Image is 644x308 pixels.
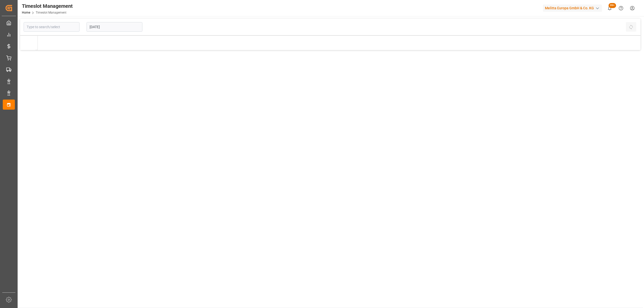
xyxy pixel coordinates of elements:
[543,5,602,12] div: Melitta Europa GmbH & Co. KG
[22,11,30,14] a: Home
[604,3,615,14] button: show 100 new notifications
[22,2,73,10] div: Timeslot Management
[87,22,142,32] input: DD-MM-YYYY
[24,22,79,32] input: Type to search/select
[543,3,604,13] button: Melitta Europa GmbH & Co. KG
[615,3,627,14] button: Help Center
[609,3,616,8] span: 99+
